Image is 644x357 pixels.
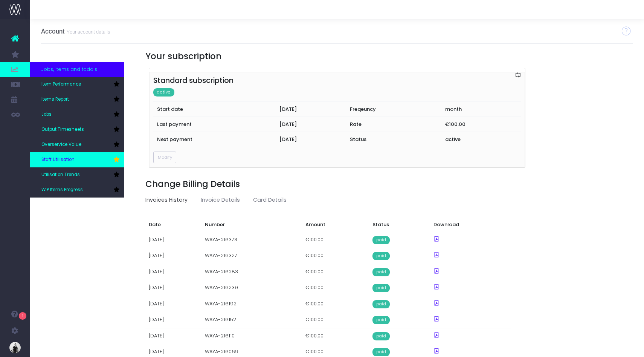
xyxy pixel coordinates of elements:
td: WAYA-216110 [201,328,302,344]
span: 1 [19,312,26,320]
td: €100.00 [441,117,520,132]
span: Item Performance [41,81,81,88]
td: WAYA-216152 [201,312,302,328]
span: paid [372,300,390,308]
span: Jobs, items and todo's [41,66,97,73]
th: Status [369,217,430,232]
h3: Account [41,28,110,35]
td: [DATE] [276,117,346,132]
td: WAYA-216239 [201,280,302,296]
td: [DATE] [145,296,201,312]
th: Status [346,132,441,147]
th: Freqeuncy [346,102,441,117]
th: Number [201,217,302,232]
a: Invoices History [145,192,188,209]
td: [DATE] [145,264,201,280]
h4: Standard subscription [153,76,520,85]
th: Last payment [153,117,276,132]
a: Items Report [30,92,124,107]
td: WAYA-216283 [201,264,302,280]
a: Overservice Value [30,137,124,152]
a: Staff Utilisation [30,152,124,167]
td: WAYA-216373 [201,232,302,248]
button: Modify [153,152,176,163]
td: [DATE] [145,232,201,248]
a: WIP Items Progress [30,182,124,198]
td: €100.00 [302,232,369,248]
td: €100.00 [302,296,369,312]
span: active [153,88,174,97]
a: Invoice Details [201,192,240,209]
span: paid [372,268,390,276]
th: Amount [302,217,369,232]
th: Start date [153,102,276,117]
span: paid [372,332,390,340]
span: Overservice Value [41,141,81,148]
span: paid [372,284,390,292]
td: WAYA-216327 [201,248,302,264]
span: paid [372,316,390,324]
h3: Your subscription [145,51,529,61]
h3: Change Billing Details [145,179,529,189]
span: Jobs [41,111,52,118]
a: Item Performance [30,77,124,92]
th: Next payment [153,132,276,147]
td: [DATE] [145,312,201,328]
td: €100.00 [302,248,369,264]
span: paid [372,348,390,356]
td: [DATE] [276,102,346,117]
span: Staff Utilisation [41,156,75,163]
small: Your account details [65,28,110,35]
td: active [441,132,520,147]
span: paid [372,236,390,244]
td: €100.00 [302,280,369,296]
td: [DATE] [145,280,201,296]
td: [DATE] [145,328,201,344]
th: Download [430,217,511,232]
a: Card Details [253,192,287,209]
span: Utilisation Trends [41,172,80,178]
a: Output Timesheets [30,122,124,137]
td: month [441,102,520,117]
a: Jobs [30,107,124,122]
td: [DATE] [145,248,201,264]
th: Rate [346,117,441,132]
th: Date [145,217,201,232]
a: Utilisation Trends [30,167,124,182]
td: [DATE] [276,132,346,147]
td: €100.00 [302,312,369,328]
td: €100.00 [302,264,369,280]
span: WIP Items Progress [41,187,83,193]
span: paid [372,252,390,260]
td: WAYA-216192 [201,296,302,312]
span: Output Timesheets [41,126,84,133]
img: images/default_profile_image.png [9,342,21,353]
span: Items Report [41,96,69,103]
td: €100.00 [302,328,369,344]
